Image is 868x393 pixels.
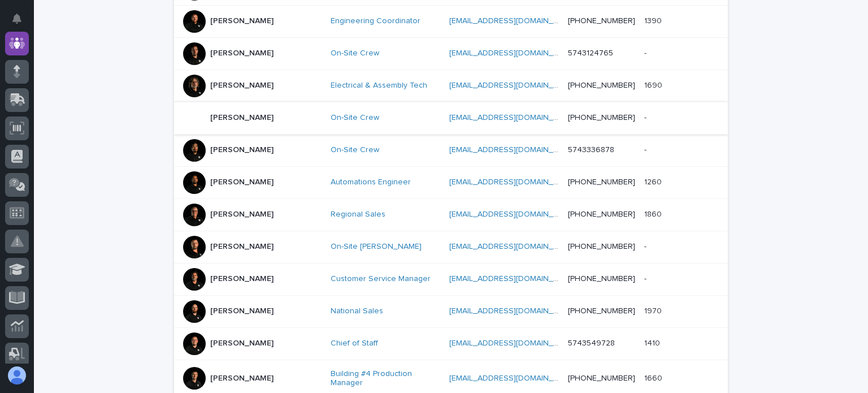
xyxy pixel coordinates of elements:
[644,372,665,383] p: 1660
[644,14,664,26] p: 1390
[174,166,728,198] tr: [PERSON_NAME]Automations Engineer [EMAIL_ADDRESS][DOMAIN_NAME] [PHONE_NUMBER]12601260
[331,178,411,187] a: Automations Engineer
[449,81,577,89] a: [EMAIL_ADDRESS][DOMAIN_NAME]
[644,46,649,58] p: -
[174,134,728,166] tr: [PERSON_NAME]On-Site Crew [EMAIL_ADDRESS][DOMAIN_NAME] 5743336878--
[568,210,635,218] a: [PHONE_NUMBER]
[449,49,577,57] a: [EMAIL_ADDRESS][DOMAIN_NAME]
[331,339,378,348] a: Chief of Staff
[449,243,577,251] a: [EMAIL_ADDRESS][DOMAIN_NAME]
[568,114,635,122] a: [PHONE_NUMBER]
[449,146,577,154] a: [EMAIL_ADDRESS][DOMAIN_NAME]
[644,304,664,316] p: 1970
[174,102,728,134] tr: [PERSON_NAME]On-Site Crew [EMAIL_ADDRESS][DOMAIN_NAME] [PHONE_NUMBER]--
[568,243,635,251] a: [PHONE_NUMBER]
[568,275,635,283] a: [PHONE_NUMBER]
[5,364,29,387] button: users-avatar
[568,81,635,89] a: [PHONE_NUMBER]
[5,7,29,31] button: Notifications
[449,210,577,218] a: [EMAIL_ADDRESS][DOMAIN_NAME]
[568,339,615,347] a: 5743549728
[210,16,274,26] p: [PERSON_NAME]
[210,306,274,316] p: [PERSON_NAME]
[174,37,728,70] tr: [PERSON_NAME]On-Site Crew [EMAIL_ADDRESS][DOMAIN_NAME] 5743124765--
[331,49,379,58] a: On-Site Crew
[568,178,635,186] a: [PHONE_NUMBER]
[568,307,635,315] a: [PHONE_NUMBER]
[174,5,728,37] tr: [PERSON_NAME]Engineering Coordinator [EMAIL_ADDRESS][DOMAIN_NAME] [PHONE_NUMBER]13901390
[644,208,664,219] p: 1860
[210,178,274,187] p: [PERSON_NAME]
[331,369,440,388] a: Building #4 Production Manager
[449,307,577,315] a: [EMAIL_ADDRESS][DOMAIN_NAME]
[644,336,662,348] p: 1410
[568,374,635,382] a: [PHONE_NUMBER]
[331,145,379,155] a: On-Site Crew
[331,16,420,26] a: Engineering Coordinator
[568,146,614,154] a: 5743336878
[14,14,29,32] div: Notifications
[331,242,422,252] a: On-Site [PERSON_NAME]
[210,339,274,348] p: [PERSON_NAME]
[210,242,274,252] p: [PERSON_NAME]
[568,17,635,25] a: [PHONE_NUMBER]
[331,274,431,284] a: Customer Service Manager
[174,231,728,263] tr: [PERSON_NAME]On-Site [PERSON_NAME] [EMAIL_ADDRESS][DOMAIN_NAME] [PHONE_NUMBER]--
[210,81,274,90] p: [PERSON_NAME]
[174,198,728,231] tr: [PERSON_NAME]Regional Sales [EMAIL_ADDRESS][DOMAIN_NAME] [PHONE_NUMBER]18601860
[331,306,383,316] a: National Sales
[210,210,274,219] p: [PERSON_NAME]
[449,114,577,122] a: [EMAIL_ADDRESS][DOMAIN_NAME]
[568,49,613,57] a: 5743124765
[210,374,274,383] p: [PERSON_NAME]
[174,327,728,360] tr: [PERSON_NAME]Chief of Staff [EMAIL_ADDRESS][DOMAIN_NAME] 574354972814101410
[210,274,274,284] p: [PERSON_NAME]
[644,79,665,90] p: 1690
[449,17,577,25] a: [EMAIL_ADDRESS][DOMAIN_NAME]
[174,70,728,102] tr: [PERSON_NAME]Electrical & Assembly Tech [EMAIL_ADDRESS][DOMAIN_NAME] [PHONE_NUMBER]16901690
[331,113,379,123] a: On-Site Crew
[644,240,649,252] p: -
[449,178,577,186] a: [EMAIL_ADDRESS][DOMAIN_NAME]
[449,339,577,347] a: [EMAIL_ADDRESS][DOMAIN_NAME]
[644,111,649,123] p: -
[174,295,728,327] tr: [PERSON_NAME]National Sales [EMAIL_ADDRESS][DOMAIN_NAME] [PHONE_NUMBER]19701970
[331,81,427,90] a: Electrical & Assembly Tech
[210,113,274,123] p: [PERSON_NAME]
[644,143,649,155] p: -
[174,263,728,295] tr: [PERSON_NAME]Customer Service Manager [EMAIL_ADDRESS][DOMAIN_NAME] [PHONE_NUMBER]--
[331,210,385,219] a: Regional Sales
[449,275,577,283] a: [EMAIL_ADDRESS][DOMAIN_NAME]
[644,272,649,284] p: -
[449,374,577,382] a: [EMAIL_ADDRESS][DOMAIN_NAME]
[210,145,274,155] p: [PERSON_NAME]
[644,175,664,187] p: 1260
[210,49,274,58] p: [PERSON_NAME]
